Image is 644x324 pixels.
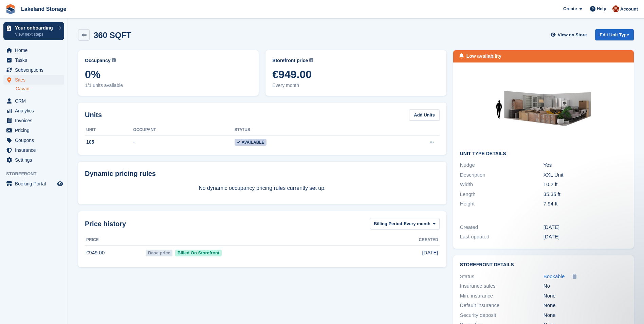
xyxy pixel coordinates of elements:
span: Settings [15,155,56,165]
span: [DATE] [422,249,438,257]
th: Status [235,125,376,136]
span: Coupons [15,136,56,145]
span: Sites [15,75,56,85]
span: Available [235,139,266,146]
img: stora-icon-8386f47178a22dfd0bd8f6a31ec36ba5ce8667c1dd55bd0f319d3a0aa187defe.svg [5,4,16,14]
span: 0% [85,68,252,80]
div: [DATE] [544,223,627,231]
a: menu [3,179,64,188]
span: Help [597,5,606,12]
span: Occupancy [85,57,110,64]
a: menu [3,145,64,155]
div: Nudge [460,161,544,169]
span: Account [620,6,638,13]
a: menu [3,136,64,145]
span: Billing Period: [374,220,404,227]
span: €949.00 [272,68,439,80]
a: Add Units [409,109,439,121]
span: Pricing [15,126,56,135]
a: Lakeland Storage [18,3,69,15]
p: No dynamic occupancy pricing rules currently set up. [85,184,440,192]
div: 7.94 ft [544,200,627,208]
div: 105 [85,139,133,146]
a: menu [3,155,64,165]
span: Storefront price [272,57,308,64]
div: Last updated [460,233,544,241]
a: Cavan [16,86,64,92]
a: menu [3,116,64,125]
span: Insurance [15,145,56,155]
span: View on Store [558,32,587,38]
a: menu [3,75,64,85]
span: Every month [404,220,430,227]
img: 400-sqft-unit.jpg [493,69,594,146]
div: Dynamic pricing rules [85,168,440,179]
td: - [133,135,234,149]
img: icon-info-grey-7440780725fd019a000dd9b08b2336e03edf1995a4989e88bcd33f0948082b44.svg [309,58,313,62]
span: Storefront [6,170,68,177]
img: icon-info-grey-7440780725fd019a000dd9b08b2336e03edf1995a4989e88bcd33f0948082b44.svg [112,58,116,62]
div: Created [460,223,544,231]
div: 10.2 ft [544,181,627,188]
a: menu [3,55,64,65]
span: Every month [272,82,439,89]
h2: Units [85,110,102,120]
div: Length [460,191,544,198]
div: Default insurance [460,302,544,309]
span: Base price [146,250,172,256]
a: menu [3,96,64,106]
div: Status [460,273,544,281]
span: 1/1 units available [85,82,252,89]
div: Yes [544,161,627,169]
button: Billing Period: Every month [370,218,440,229]
div: Low availability [466,53,501,60]
a: Edit Unit Type [595,29,634,40]
span: Subscriptions [15,65,56,75]
a: menu [3,46,64,55]
div: XXL Unit [544,171,627,179]
div: Description [460,171,544,179]
span: Create [563,5,577,12]
a: View on Store [550,29,590,40]
th: Occupant [133,125,234,136]
div: Width [460,181,544,188]
th: Unit [85,125,133,136]
span: Invoices [15,116,56,125]
span: Billed On Storefront [175,250,222,256]
div: 35.35 ft [544,191,627,198]
a: menu [3,65,64,75]
div: Security deposit [460,311,544,319]
span: CRM [15,96,56,106]
a: Preview store [56,180,64,188]
a: menu [3,106,64,115]
h2: 360 SQFT [94,31,131,40]
div: Insurance sales [460,282,544,290]
th: Price [85,235,144,246]
span: Tasks [15,55,56,65]
p: View next steps [15,31,55,37]
div: None [544,311,627,319]
span: Analytics [15,106,56,115]
a: menu [3,126,64,135]
img: Cillian Geraghty [612,5,619,12]
h2: Storefront Details [460,262,627,268]
span: Booking Portal [15,179,56,188]
span: Created [419,237,438,243]
span: Home [15,46,56,55]
div: Height [460,200,544,208]
h2: Unit Type details [460,151,627,157]
a: Your onboarding View next steps [3,22,64,40]
p: Your onboarding [15,25,55,30]
div: Min. insurance [460,292,544,300]
td: €949.00 [85,245,144,260]
span: Price history [85,219,126,229]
